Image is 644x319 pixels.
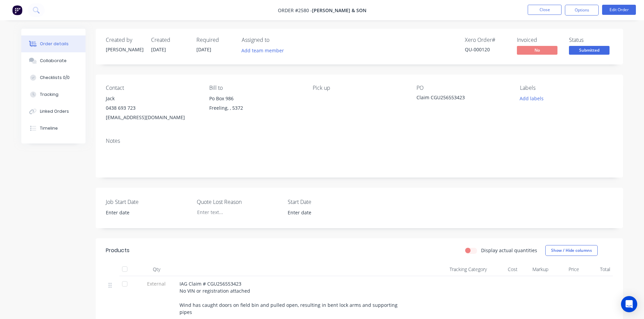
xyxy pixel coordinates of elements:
button: Close [528,5,562,15]
span: [PERSON_NAME] & Son [312,7,366,14]
span: No [517,46,557,54]
span: Order #2580 - [278,7,312,14]
label: Job Start Date [106,198,190,206]
button: Collaborate [21,52,86,69]
div: Created [151,37,188,43]
span: External [139,280,174,287]
div: Assigned to [242,37,309,43]
div: Checklists 0/0 [40,75,70,81]
div: Xero Order # [465,37,509,43]
div: Tracking Category [413,263,490,276]
div: Notes [106,138,613,144]
button: Timeline [21,120,86,137]
button: Edit Order [602,5,636,15]
label: Display actual quantities [481,247,537,254]
div: Po Box 986 [209,94,302,103]
span: Submitted [569,46,610,54]
div: Open Intercom Messenger [621,296,637,312]
div: Contact [106,85,198,91]
div: Jack0438 693 723[EMAIL_ADDRESS][DOMAIN_NAME] [106,94,198,122]
div: Total [582,263,613,276]
div: Markup [520,263,551,276]
div: QU-000120 [465,46,509,53]
button: Add labels [516,94,547,103]
button: Options [565,5,599,16]
div: 0438 693 723 [106,103,198,113]
div: Order details [40,41,69,47]
div: Po Box 986Freeling, , 5372 [209,94,302,115]
div: Price [551,263,582,276]
div: [EMAIL_ADDRESS][DOMAIN_NAME] [106,113,198,122]
button: Submitted [569,46,610,56]
button: Add team member [242,46,288,55]
div: Collaborate [40,58,67,64]
input: Enter date [283,208,367,218]
div: Pick up [313,85,405,91]
button: Checklists 0/0 [21,69,86,86]
div: Products [106,246,129,255]
button: Tracking [21,86,86,103]
div: Qty [136,263,177,276]
div: Status [569,37,613,43]
input: Enter date [101,208,185,218]
div: Created by [106,37,143,43]
label: Start Date [288,198,372,206]
button: Add team member [238,46,287,55]
button: Order details [21,35,86,52]
div: Freeling, , 5372 [209,103,302,113]
div: Invoiced [517,37,561,43]
span: [DATE] [151,46,166,53]
div: Tracking [40,91,58,98]
div: Bill to [209,85,302,91]
div: Required [196,37,234,43]
div: Cost [490,263,520,276]
button: Linked Orders [21,103,86,120]
div: Timeline [40,125,58,131]
div: Jack [106,94,198,103]
div: Claim CGU256553423 [416,94,501,103]
button: Show / Hide columns [545,245,598,256]
img: Factory [12,5,22,15]
div: PO [416,85,509,91]
div: Labels [520,85,613,91]
div: [PERSON_NAME] [106,46,143,53]
span: [DATE] [196,46,211,53]
label: Quote Lost Reason [197,198,281,206]
div: Linked Orders [40,108,69,114]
